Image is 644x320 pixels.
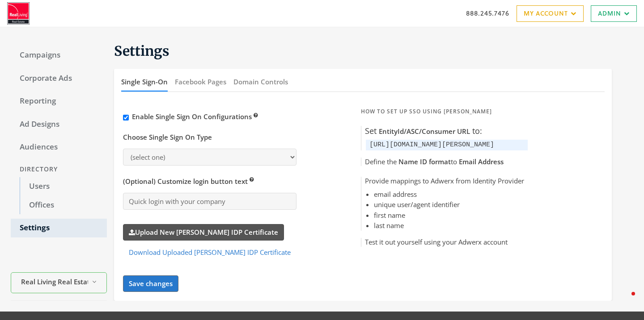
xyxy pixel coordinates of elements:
button: Save changes [123,275,178,292]
button: Facebook Pages [175,72,226,91]
img: Adwerx [7,2,30,25]
label: Upload New [PERSON_NAME] IDP Certificate [123,224,284,241]
button: Domain Controls [233,72,288,91]
button: Download Uploaded [PERSON_NAME] IDP Certificate [123,244,297,261]
li: first name [374,210,524,220]
input: Enable Single Sign On Configurations [123,115,129,121]
h5: Define the to [361,158,528,166]
li: last name [374,220,524,231]
iframe: Intercom live chat [614,290,635,311]
span: (Optional) Customize login button text [123,177,254,186]
span: Enable Single Sign On Configurations [132,112,258,121]
a: Users [20,177,107,196]
span: Name ID format [398,157,451,166]
a: Corporate Ads [11,69,107,88]
a: My Account [517,5,584,22]
h5: How to Set Up SSO Using [PERSON_NAME] [361,108,528,115]
h5: Set to: [361,126,528,136]
code: [URL][DOMAIN_NAME][PERSON_NAME] [369,141,494,149]
li: unique user/agent identifier [374,199,524,210]
a: Ad Designs [11,115,107,134]
h5: Test it out yourself using your Adwerx account [361,238,528,247]
a: Admin [591,5,637,22]
h5: Provide mappings to Adwerx from Identity Provider [361,177,528,186]
button: Real Living Real Estate [11,272,107,293]
a: Audiences [11,138,107,157]
a: Campaigns [11,46,107,65]
h5: Choose Single Sign On Type [123,133,212,142]
span: EntityId/ASC/Consumer URL [379,127,470,136]
a: Reporting [11,92,107,111]
button: Single Sign-On [121,72,168,91]
div: Directory [11,161,107,178]
a: 888.245.7476 [466,8,509,18]
a: Settings [11,219,107,237]
span: Real Living Real Estate [21,277,88,287]
li: email address [374,189,524,199]
span: Settings [114,42,169,59]
span: Email Address [459,157,504,166]
a: Offices [20,196,107,215]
